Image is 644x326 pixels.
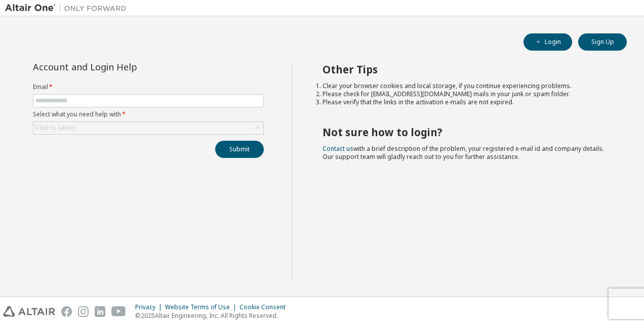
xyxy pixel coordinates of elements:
button: Submit [215,141,264,158]
li: Please verify that the links in the activation e-mails are not expired. [323,98,609,106]
p: © 2025 Altair Engineering, Inc. All Rights Reserved. [135,311,292,320]
span: with a brief description of the problem, your registered e-mail id and company details. Our suppo... [323,144,604,161]
img: youtube.svg [111,306,126,317]
div: Account and Login Help [33,63,218,71]
div: Privacy [135,303,165,311]
li: Please check for [EMAIL_ADDRESS][DOMAIN_NAME] mails in your junk or spam folder. [323,90,609,98]
label: Select what you need help with [33,110,264,118]
img: instagram.svg [78,306,89,317]
div: Click to select [33,122,263,134]
img: altair_logo.svg [3,306,55,317]
img: facebook.svg [61,306,72,317]
div: Click to select [35,124,75,132]
h2: Other Tips [323,63,609,76]
a: Contact us [323,144,353,153]
img: Altair One [5,3,132,13]
button: Login [524,33,572,51]
h2: Not sure how to login? [323,126,609,139]
div: Cookie Consent [239,303,292,311]
img: linkedin.svg [95,306,105,317]
li: Clear your browser cookies and local storage, if you continue experiencing problems. [323,82,609,90]
div: Website Terms of Use [165,303,239,311]
button: Sign Up [578,33,627,51]
label: Email [33,83,264,91]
